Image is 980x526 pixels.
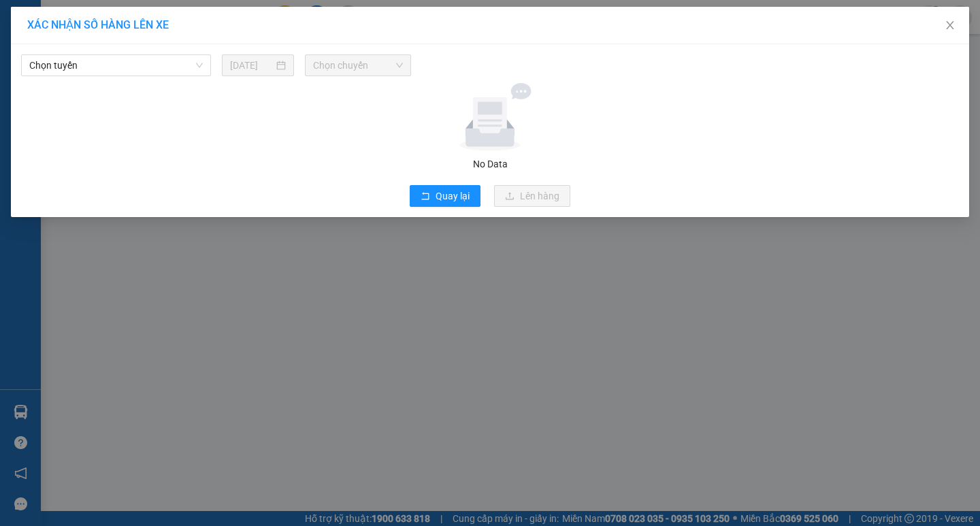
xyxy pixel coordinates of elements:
[410,185,480,207] button: rollbackQuay lại
[230,58,274,73] input: 12/08/2025
[436,188,470,203] span: Quay lại
[494,185,570,207] button: uploadLên hàng
[20,157,960,171] div: No Data
[931,7,969,45] button: Close
[313,55,403,76] span: Chọn chuyến
[29,55,203,76] span: Chọn tuyến
[27,18,169,31] span: XÁC NHẬN SỐ HÀNG LÊN XE
[945,20,955,31] span: close
[421,191,430,202] span: rollback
